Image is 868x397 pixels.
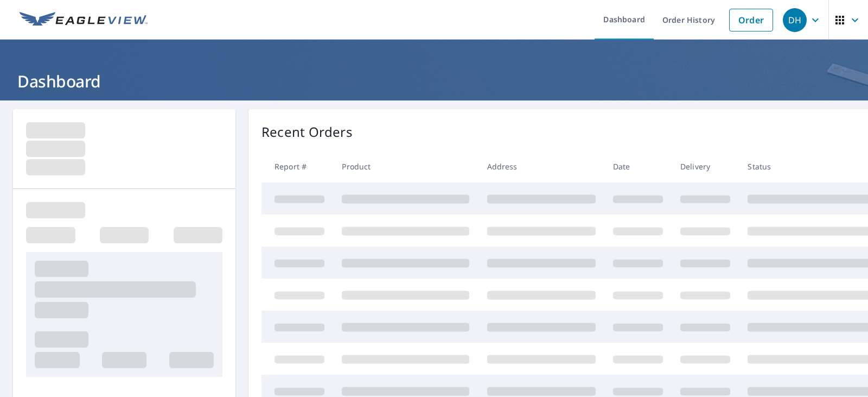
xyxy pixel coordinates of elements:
th: Address [478,150,604,182]
a: Order [729,9,773,31]
th: Delivery [672,150,739,182]
div: DH [783,8,807,32]
p: Recent Orders [261,122,353,142]
th: Product [333,150,478,182]
th: Date [604,150,672,182]
th: Report # [261,150,333,182]
h1: Dashboard [13,70,855,92]
img: EV Logo [20,12,148,28]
